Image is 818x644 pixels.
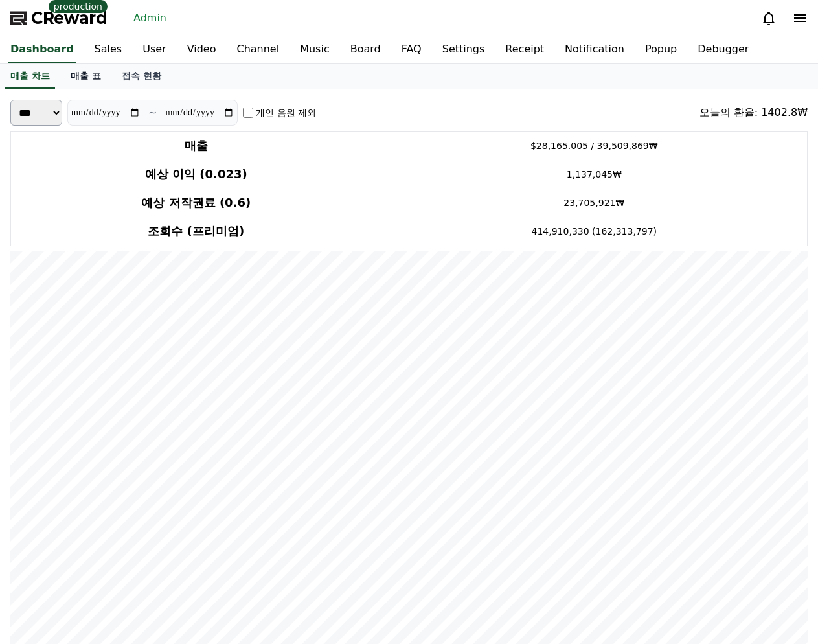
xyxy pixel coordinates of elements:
a: User [132,36,176,63]
span: Settings [192,430,223,441]
a: Home [4,411,85,443]
a: Video [177,36,227,63]
a: Debugger [687,36,759,63]
a: FAQ [391,36,432,63]
p: ~ [148,105,157,121]
a: 매출 차트 [5,64,55,89]
span: Messages [108,431,146,441]
a: CReward [10,8,108,29]
h4: 예상 이익 (0.023) [16,165,376,183]
h4: 조회수 (프리미엄) [16,222,376,240]
a: Receipt [495,36,554,63]
a: Music [290,36,340,63]
a: Channel [226,36,290,63]
a: Dashboard [8,36,76,63]
a: 매출 표 [60,64,111,89]
span: CReward [31,8,108,29]
td: 23,705,921₩ [381,189,808,217]
a: Admin [128,8,172,29]
a: Settings [167,411,249,443]
a: Sales [84,36,133,63]
a: 접속 현황 [111,64,172,89]
td: $28,165.005 / 39,509,869₩ [381,132,808,161]
div: 오늘의 환율: 1402.8₩ [699,105,808,121]
td: 414,910,330 (162,313,797) [381,217,808,246]
a: Board [340,36,391,63]
a: Settings [432,36,495,63]
h4: 매출 [16,137,376,155]
span: Home [33,430,56,441]
a: Notification [554,36,635,63]
a: Messages [85,411,167,443]
td: 1,137,045₩ [381,160,808,189]
a: Popup [635,36,687,63]
h4: 예상 저작권료 (0.6) [16,194,376,212]
label: 개인 음원 제외 [256,106,316,119]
